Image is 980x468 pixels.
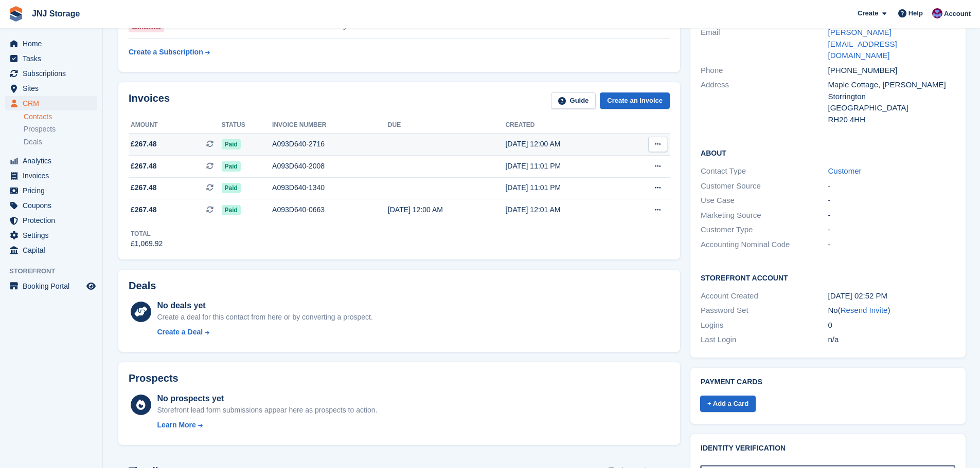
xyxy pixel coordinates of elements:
[157,420,195,430] div: Learn More
[828,114,955,126] div: RH20 4HH
[24,137,42,147] span: Deals
[5,81,97,96] a: menu
[505,204,623,215] div: [DATE] 12:01 AM
[157,405,377,416] div: Storefront lead form submissions appear here as prospects to action.
[23,169,84,183] span: Invoices
[701,305,828,316] div: Password Set
[23,279,84,293] span: Booking Portal
[701,180,828,192] div: Customer Source
[5,66,97,81] a: menu
[24,124,56,134] span: Prospects
[23,228,84,242] span: Settings
[828,195,955,207] div: -
[700,396,756,413] a: + Add a Card
[551,92,596,109] a: Guide
[5,198,97,213] a: menu
[858,8,878,18] span: Create
[701,239,828,251] div: Accounting Nominal Code
[5,169,97,183] a: menu
[222,161,241,172] span: Paid
[828,320,955,331] div: 0
[8,6,24,22] img: stora-icon-8386f47178a22dfd0bd8f6a31ec36ba5ce8667c1dd55bd0f319d3a0aa187defe.svg
[129,117,222,134] th: Amount
[157,299,372,312] div: No deals yet
[505,161,623,172] div: [DATE] 11:01 PM
[272,117,388,134] th: Invoice number
[129,92,170,109] h2: Invoices
[23,51,84,66] span: Tasks
[23,154,84,168] span: Analytics
[701,444,955,453] h2: Identity verification
[5,279,97,293] a: menu
[28,5,84,22] a: JNJ Storage
[5,228,97,242] a: menu
[5,213,97,228] a: menu
[828,334,955,346] div: n/a
[701,165,828,177] div: Contact Type
[129,47,203,58] div: Create a Subscription
[828,91,955,103] div: Storrington
[828,28,897,60] a: [PERSON_NAME][EMAIL_ADDRESS][DOMAIN_NAME]
[23,96,84,110] span: CRM
[701,27,828,62] div: Email
[222,183,241,193] span: Paid
[701,147,955,158] h2: About
[23,213,84,228] span: Protection
[505,117,623,134] th: Created
[23,198,84,213] span: Coupons
[828,79,955,91] div: Maple Cottage, [PERSON_NAME]
[701,272,955,283] h2: Storefront Account
[5,154,97,168] a: menu
[908,8,923,18] span: Help
[828,305,955,316] div: No
[131,161,157,172] span: £267.48
[5,243,97,257] a: menu
[838,306,890,314] span: ( )
[272,139,388,149] div: A093D640-2716
[701,79,828,125] div: Address
[828,65,955,77] div: [PHONE_NUMBER]
[828,180,955,192] div: -
[222,139,241,149] span: Paid
[24,137,97,147] a: Deals
[24,124,97,135] a: Prospects
[388,204,506,215] div: [DATE] 12:00 AM
[23,66,84,81] span: Subscriptions
[129,372,179,384] h2: Prospects
[157,312,372,323] div: Create a deal for this contact from here or by converting a prospect.
[85,280,97,292] a: Preview store
[157,327,203,338] div: Create a Deal
[131,229,163,238] div: Total
[131,238,163,249] div: £1,069.92
[828,224,955,236] div: -
[131,204,157,215] span: £267.48
[5,36,97,51] a: menu
[701,334,828,346] div: Last Login
[701,65,828,77] div: Phone
[600,92,670,109] a: Create an Invoice
[23,183,84,198] span: Pricing
[944,9,971,19] span: Account
[505,182,623,193] div: [DATE] 11:01 PM
[828,290,955,302] div: [DATE] 02:52 PM
[131,139,157,149] span: £267.48
[701,378,955,386] h2: Payment cards
[5,51,97,66] a: menu
[272,204,388,215] div: A093D640-0663
[9,266,102,276] span: Storefront
[505,139,623,149] div: [DATE] 12:00 AM
[388,117,506,134] th: Due
[932,8,942,18] img: Jonathan Scrase
[131,182,157,193] span: £267.48
[23,243,84,257] span: Capital
[222,205,241,215] span: Paid
[23,36,84,51] span: Home
[828,239,955,251] div: -
[5,96,97,110] a: menu
[841,306,888,314] a: Resend Invite
[828,210,955,221] div: -
[272,182,388,193] div: A093D640-1340
[701,224,828,236] div: Customer Type
[157,392,377,405] div: No prospects yet
[701,195,828,207] div: Use Case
